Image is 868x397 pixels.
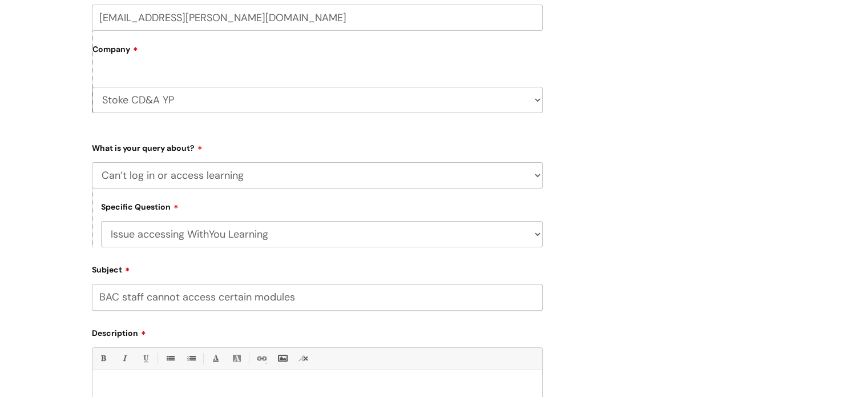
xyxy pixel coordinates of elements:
label: Specific Question [101,200,179,212]
a: Underline(Ctrl-U) [138,351,152,366]
a: Insert Image... [275,351,289,366]
label: Description [92,324,543,338]
a: Link [254,351,268,366]
a: Font Color [208,351,223,366]
input: Email [92,5,543,31]
a: • Unordered List (Ctrl-Shift-7) [163,351,177,366]
a: Remove formatting (Ctrl-\) [296,351,310,366]
a: Bold (Ctrl-B) [96,351,110,366]
label: What is your query about? [92,139,543,153]
a: 1. Ordered List (Ctrl-Shift-8) [184,351,198,366]
label: Company [92,41,543,66]
label: Subject [92,261,543,275]
a: Back Color [229,351,244,366]
a: Italic (Ctrl-I) [117,351,131,366]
